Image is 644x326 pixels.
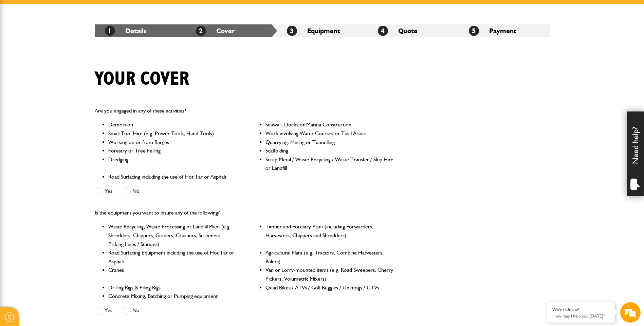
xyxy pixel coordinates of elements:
li: Quad Bikes / ATVs / Golf Buggies / Unimogs / UTVs [265,283,394,292]
span: 4 [378,26,388,36]
label: No [123,306,140,315]
div: Need help? [627,111,644,196]
span: 5 [469,26,479,36]
li: Payment [459,24,550,37]
li: Agricultural Plant (e.g. Tractors, Combine Harvesters, Balers) [265,248,394,266]
li: Work involving Water Courses or Tidal Areas [265,129,394,138]
li: Cranes [108,266,237,283]
li: Scaffolding [265,146,394,155]
li: Waste Recycling, Waste Processing or Landfill Plant (e.g. Shredders, Chippers, Graders, Crushers,... [108,222,237,248]
span: 1 [105,26,115,36]
li: Drilling Rigs & Piling Rigs [108,283,237,292]
p: Are you engaged in any of these activities? [95,106,394,115]
li: Equipment [277,24,368,37]
li: Forestry or Tree Felling [108,146,237,155]
p: Is the equipment you want to insure any of the following? [95,208,394,217]
label: No [123,187,140,196]
li: Timber and Forestry Plant (including Forwarders, Harvesters, Chippers and Shredders) [265,222,394,248]
h1: Your cover [95,68,189,90]
li: Quote [368,24,459,37]
span: 2 [196,26,206,36]
div: We're Online! [552,307,610,312]
label: Yes [95,306,112,315]
li: Scrap Metal / Waste Recycling / Waste Transfer / Skip Hire or Landfill [265,155,394,172]
li: Quarrying, Mining or Tunnelling [265,138,394,147]
li: Van or Lorry-mounted items (e.g. Road Sweepers, Cherry Pickers, Volumetric Mixers) [265,266,394,283]
span: 3 [287,26,297,36]
li: Working on or from Barges [108,138,237,147]
li: Dredging [108,155,237,172]
a: 1Details [105,27,146,35]
li: Road Surfacing Equipment including the use of Hot Tar or Asphalt [108,248,237,266]
li: Demolition [108,120,237,129]
li: Cover [186,24,277,37]
label: Yes [95,187,112,196]
li: Small Tool Hire (e.g. Power Tools, Hand Tools) [108,129,237,138]
p: How may I help you today? [552,313,610,319]
li: Seawall, Docks or Marina Construction [265,120,394,129]
li: Concrete Mixing, Batching or Pumping equipment [108,292,237,301]
li: Road Surfacing including the use of Hot Tar or Asphalt [108,172,237,181]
